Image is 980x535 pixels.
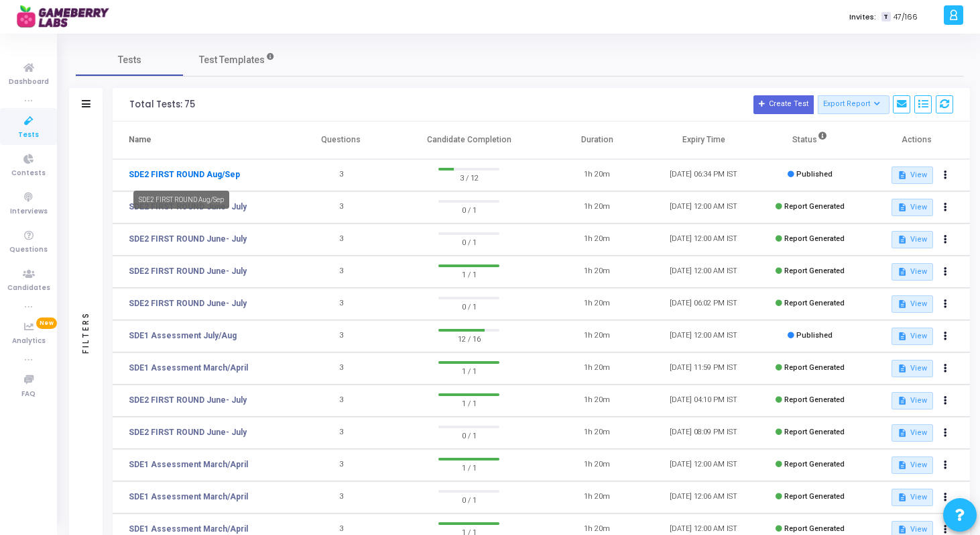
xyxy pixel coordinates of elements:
span: 1 / 1 [438,396,499,409]
button: View [892,166,932,184]
button: View [892,231,932,248]
span: Published [796,331,833,340]
td: 1h 20m [544,191,650,224]
button: Create Test [753,95,814,114]
a: SDE2 FIRST ROUND June- July [129,265,247,277]
td: 1h 20m [544,385,650,417]
mat-icon: description [898,203,907,212]
td: 1h 20m [544,159,650,191]
mat-icon: description [898,525,907,534]
span: 1 / 1 [438,460,499,474]
img: logo [17,3,117,30]
th: Status [757,121,863,159]
span: 1 / 1 [438,364,499,377]
td: 3 [288,224,394,256]
span: New [36,318,57,329]
td: [DATE] 12:06 AM IST [650,481,757,514]
td: 1h 20m [544,352,650,385]
span: Candidates [7,283,50,294]
td: 3 [288,417,394,449]
a: SDE2 FIRST ROUND Aug/Sep [129,168,240,181]
button: View [892,424,932,442]
button: View [892,392,932,409]
span: Report Generated [784,363,845,372]
th: Expiry Time [650,121,757,159]
span: 0 / 1 [438,235,499,248]
span: 3 / 12 [438,171,499,184]
span: 47/166 [894,11,918,23]
a: SDE1 Assessment March/April [129,491,248,503]
mat-icon: description [898,299,907,309]
div: SDE2 FIRST ROUND Aug/Sep [133,191,229,209]
td: 3 [288,159,394,191]
td: [DATE] 08:09 PM IST [650,417,757,449]
span: 0 / 1 [438,493,499,506]
span: Report Generated [784,299,845,307]
td: [DATE] 12:00 AM IST [650,224,757,256]
button: View [892,456,932,474]
a: SDE1 Assessment March/April [129,523,248,535]
a: SDE2 FIRST ROUND June- July [129,394,247,406]
td: 3 [288,191,394,224]
span: Published [796,170,833,179]
th: Candidate Completion [394,121,544,159]
span: Dashboard [9,77,49,88]
a: SDE1 Assessment July/Aug [129,330,237,342]
td: [DATE] 04:10 PM IST [650,385,757,417]
td: [DATE] 12:00 AM IST [650,191,757,224]
td: 1h 20m [544,481,650,514]
div: Total Tests: 75 [129,99,195,110]
span: Report Generated [784,524,845,533]
label: Invites: [849,11,876,23]
span: Report Generated [784,202,845,211]
button: View [892,328,932,345]
span: Tests [118,53,141,67]
td: 3 [288,288,394,320]
td: 1h 20m [544,256,650,288]
span: Tests [18,130,39,141]
mat-icon: description [898,267,907,277]
span: 0 / 1 [438,299,499,313]
span: T [881,12,890,22]
button: Export Report [818,95,890,114]
td: [DATE] 12:00 AM IST [650,256,757,288]
button: View [892,263,932,281]
th: Actions [863,121,970,159]
mat-icon: description [898,428,907,438]
span: Report Generated [784,266,845,275]
span: FAQ [21,389,36,400]
a: SDE2 FIRST ROUND June- July [129,426,247,438]
span: Questions [9,244,48,256]
td: 1h 20m [544,224,650,256]
span: Report Generated [784,428,845,436]
mat-icon: description [898,171,907,180]
span: 12 / 16 [438,332,499,345]
button: View [892,295,932,313]
span: 0 / 1 [438,428,499,442]
span: Report Generated [784,460,845,469]
mat-icon: description [898,396,907,405]
th: Duration [544,121,650,159]
td: 3 [288,449,394,481]
a: SDE2 FIRST ROUND June- July [129,297,247,309]
div: Filters [80,258,92,406]
mat-icon: description [898,493,907,502]
td: 3 [288,385,394,417]
td: 3 [288,256,394,288]
td: 1h 20m [544,288,650,320]
td: [DATE] 12:00 AM IST [650,320,757,352]
a: SDE1 Assessment March/April [129,362,248,374]
td: 3 [288,320,394,352]
td: [DATE] 06:02 PM IST [650,288,757,320]
th: Questions [288,121,394,159]
span: Contests [11,168,46,179]
th: Name [113,121,288,159]
span: Interviews [10,206,48,217]
button: View [892,360,932,377]
mat-icon: description [898,332,907,341]
td: 3 [288,481,394,514]
td: [DATE] 06:34 PM IST [650,159,757,191]
td: [DATE] 12:00 AM IST [650,449,757,481]
button: View [892,489,932,506]
td: 3 [288,352,394,385]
